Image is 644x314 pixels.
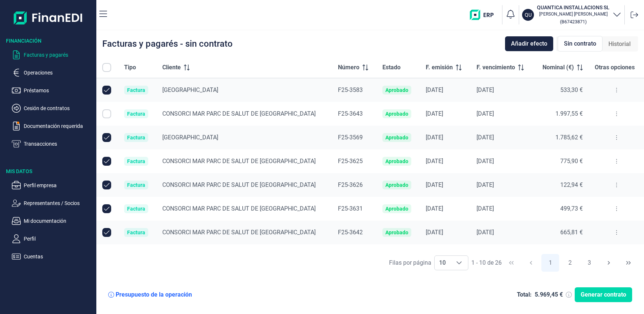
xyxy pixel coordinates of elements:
[575,287,632,302] button: Generar contrato
[116,291,192,298] div: Presupuesto de la operación
[561,254,579,272] button: Page 2
[620,254,637,272] button: Last Page
[555,110,583,117] span: 1.997,55 €
[385,182,408,188] div: Aprobado
[517,291,532,298] div: Total:
[477,181,528,189] div: [DATE]
[511,39,547,48] span: Añadir efecto
[102,228,111,237] div: Row Unselected null
[560,205,583,212] span: 499,73 €
[426,229,465,236] div: [DATE]
[24,199,93,208] p: Representantes / Socios
[162,229,316,236] span: CONSORCI MAR PARC DE SALUT DE [GEOGRAPHIC_DATA]
[24,68,93,77] p: Operaciones
[470,10,499,20] img: erp
[558,36,602,52] div: Sin contrato
[12,252,93,261] button: Cuentas
[338,181,363,188] span: F25-3626
[385,87,408,93] div: Aprobado
[560,158,583,165] span: 775,90 €
[602,37,637,52] div: Historial
[385,206,408,212] div: Aprobado
[24,234,93,243] p: Perfil
[12,122,93,130] button: Documentación requerida
[127,111,145,117] div: Factura
[560,19,587,24] small: Copiar cif
[12,50,93,59] button: Facturas y pagarés
[426,205,465,212] div: [DATE]
[385,229,408,235] div: Aprobado
[12,68,93,77] button: Operaciones
[102,157,111,166] div: Row Unselected null
[14,6,83,30] img: Logo de aplicación
[162,158,316,165] span: CONSORCI MAR PARC DE SALUT DE [GEOGRAPHIC_DATA]
[24,217,93,225] p: Mi documentación
[12,104,93,113] button: Cesión de contratos
[522,4,621,26] button: QUQUANTICA INSTALLACIONS SL[PERSON_NAME] [PERSON_NAME](B67423871)
[477,205,528,212] div: [DATE]
[127,135,145,141] div: Factura
[385,135,408,141] div: Aprobado
[127,158,145,164] div: Factura
[471,260,502,266] span: 1 - 10 de 26
[162,110,316,117] span: CONSORCI MAR PARC DE SALUT DE [GEOGRAPHIC_DATA]
[560,229,583,236] span: 665,81 €
[102,86,111,95] div: Row Unselected null
[535,291,563,298] div: 5.969,45 €
[162,86,218,93] span: [GEOGRAPHIC_DATA]
[12,217,93,225] button: Mi documentación
[525,11,532,19] p: QU
[385,158,408,164] div: Aprobado
[537,11,610,17] p: [PERSON_NAME] [PERSON_NAME]
[338,158,363,165] span: F25-3625
[338,63,359,72] span: Número
[127,206,145,212] div: Factura
[477,63,515,72] span: F. vencimiento
[477,110,528,118] div: [DATE]
[162,134,218,141] span: [GEOGRAPHIC_DATA]
[102,39,233,48] div: Facturas y pagarés - sin contrato
[541,254,559,272] button: Page 1
[389,258,431,267] div: Filas por página
[560,86,583,93] span: 533,30 €
[502,254,520,272] button: First Page
[435,256,450,270] span: 10
[450,256,468,270] div: Choose
[477,229,528,236] div: [DATE]
[102,63,111,72] div: All items unselected
[102,109,111,118] div: Row Selected null
[127,229,145,235] div: Factura
[24,50,93,59] p: Facturas y pagarés
[426,63,453,72] span: F. emisión
[24,252,93,261] p: Cuentas
[162,205,316,212] span: CONSORCI MAR PARC DE SALUT DE [GEOGRAPHIC_DATA]
[555,134,583,141] span: 1.785,62 €
[522,254,540,272] button: Previous Page
[338,110,363,117] span: F25-3643
[477,86,528,94] div: [DATE]
[127,87,145,93] div: Factura
[600,254,618,272] button: Next Page
[102,204,111,213] div: Row Unselected null
[608,40,631,49] span: Historial
[162,63,181,72] span: Cliente
[338,86,363,93] span: F25-3583
[102,133,111,142] div: Row Unselected null
[560,181,583,188] span: 122,94 €
[426,181,465,189] div: [DATE]
[542,63,574,72] span: Nominal (€)
[124,63,136,72] span: Tipo
[12,86,93,95] button: Préstamos
[24,181,93,190] p: Perfil empresa
[426,134,465,141] div: [DATE]
[426,86,465,94] div: [DATE]
[12,234,93,243] button: Perfil
[12,199,93,208] button: Representantes / Socios
[426,110,465,118] div: [DATE]
[24,122,93,130] p: Documentación requerida
[162,181,316,188] span: CONSORCI MAR PARC DE SALUT DE [GEOGRAPHIC_DATA]
[12,139,93,148] button: Transacciones
[338,229,363,236] span: F25-3642
[338,205,363,212] span: F25-3631
[537,4,610,11] h3: QUANTICA INSTALLACIONS SL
